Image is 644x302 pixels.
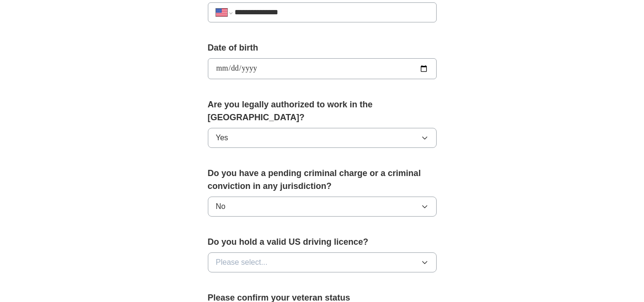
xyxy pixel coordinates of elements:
[208,252,437,272] button: Please select...
[208,167,437,193] label: Do you have a pending criminal charge or a criminal conviction in any jurisdiction?
[208,42,437,54] label: Date of birth
[208,236,437,249] label: Do you hold a valid US driving licence?
[208,197,437,217] button: No
[216,132,228,144] span: Yes
[208,128,437,148] button: Yes
[208,98,437,124] label: Are you legally authorized to work in the [GEOGRAPHIC_DATA]?
[216,257,268,268] span: Please select...
[216,201,225,212] span: No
